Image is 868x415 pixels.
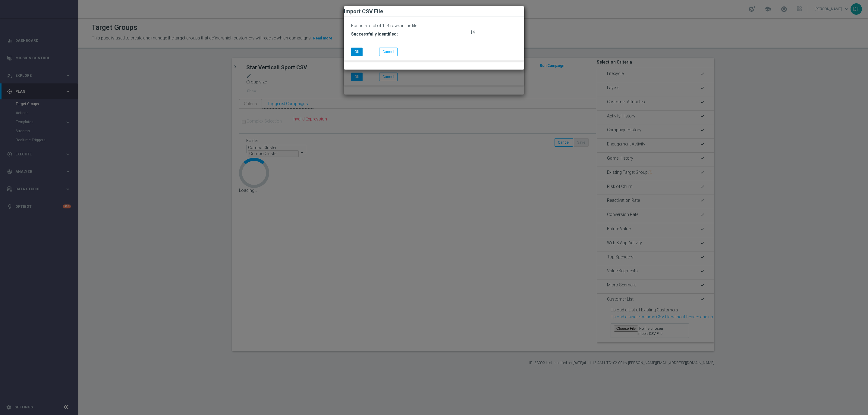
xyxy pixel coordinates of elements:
span: 114 [468,30,475,35]
button: Cancel [379,48,398,56]
h3: Successfully identified: [351,31,459,37]
p: Found a total of 114 rows in the file [351,23,517,28]
button: OK [351,48,363,56]
h2: Import CSV File [344,8,524,15]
